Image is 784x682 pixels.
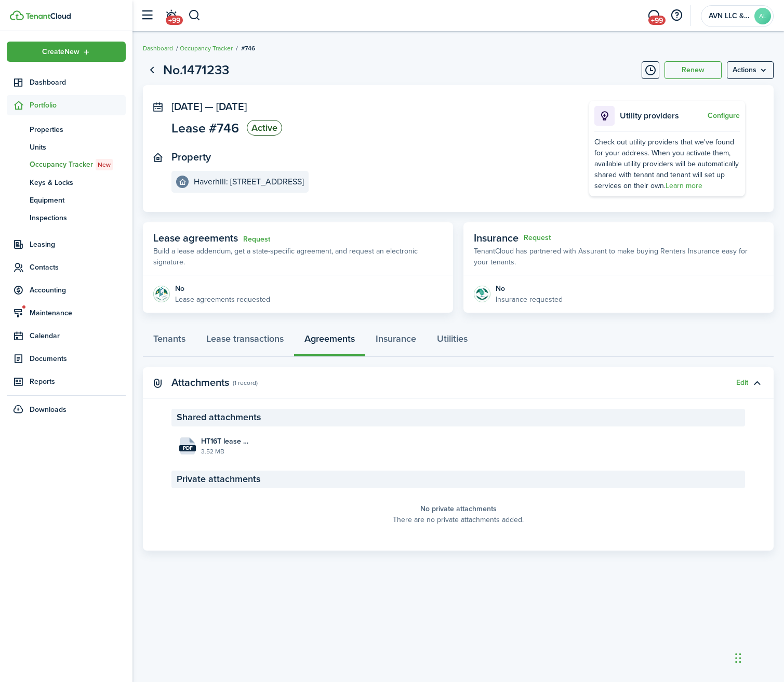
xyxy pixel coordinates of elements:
span: Portfolio [30,100,126,111]
button: Toggle accordion [748,374,766,392]
span: Reports [30,376,126,387]
span: Create New [42,48,79,56]
div: No [496,283,563,294]
a: Dashboard [143,44,173,53]
button: Open menu [7,42,126,62]
file-icon: File [179,437,196,454]
div: No [175,283,270,294]
panel-main-title: Property [171,151,211,163]
a: Inspections [7,209,126,226]
a: Learn more [666,180,702,191]
span: #746 [241,44,255,53]
a: Request [243,235,270,244]
a: Dashboard [7,72,126,92]
panel-main-title: Attachments [171,377,229,389]
span: Insurance [474,230,519,246]
a: Occupancy TrackerNew [7,156,126,173]
p: Build a lease addendum, get a state-specific agreement, and request an electronic signature. [153,246,443,268]
span: Units [30,142,126,153]
avatar-text: AL [754,8,771,24]
div: Drag [735,643,741,674]
panel-main-section-header: Shared attachments [171,409,745,426]
a: Occupancy Tracker [180,44,233,53]
span: [DATE] [171,99,202,114]
button: Open resource center [668,7,685,24]
img: Insurance protection [474,286,490,302]
button: Open sidebar [137,6,157,25]
panel-main-body: Toggle accordion [143,409,774,551]
span: HT16T lease signed revised [PERSON_NAME] (1).pdf [201,436,249,447]
img: TenantCloud [10,10,24,20]
span: Keys & Locks [30,177,126,188]
panel-main-placeholder-description: There are no private attachments added. [393,514,524,525]
p: Lease agreements requested [175,294,270,305]
e-details-info-title: Haverhill: [STREET_ADDRESS] [194,177,304,186]
button: Open menu [727,61,774,79]
span: Contacts [30,262,126,273]
button: Renew [665,61,722,79]
a: Lease transactions [196,326,294,357]
span: Dashboard [30,77,126,88]
panel-main-subtitle: (1 record) [233,378,258,387]
button: Configure [708,112,740,120]
span: Lease #746 [171,122,239,135]
button: Timeline [642,61,659,79]
button: Edit [736,379,748,387]
a: Notifications [161,3,181,29]
a: Properties [7,121,126,138]
span: Downloads [30,404,67,415]
a: Reports [7,371,126,392]
span: Inspections [30,212,126,223]
img: Agreement e-sign [153,286,170,302]
a: Tenants [143,326,196,357]
a: Insurance [365,326,427,357]
panel-main-placeholder-title: No private attachments [420,503,497,514]
span: Occupancy Tracker [30,159,126,170]
span: Accounting [30,285,126,296]
p: TenantCloud has partnered with Assurant to make buying Renters Insurance easy for your tenants. [474,246,763,268]
span: Leasing [30,239,126,250]
file-size: 3.52 MB [201,447,249,456]
span: Equipment [30,195,126,206]
button: Request [524,234,551,242]
a: Equipment [7,191,126,209]
div: Check out utility providers that we've found for your address. When you activate them, available ... [594,137,740,191]
span: Maintenance [30,307,126,318]
a: Messaging [644,3,663,29]
span: +99 [166,16,183,25]
p: Insurance requested [496,294,563,305]
file-extension: pdf [179,445,196,451]
p: Utility providers [620,110,705,122]
a: Utilities [427,326,478,357]
menu-btn: Actions [727,61,774,79]
span: Documents [30,353,126,364]
a: Go back [143,61,161,79]
iframe: Chat Widget [732,632,784,682]
status: Active [247,120,282,136]
span: Properties [30,124,126,135]
span: New [98,160,111,169]
span: Calendar [30,330,126,341]
span: Lease agreements [153,230,238,246]
span: AVN LLC & AAG PROPERTIES LLC [709,12,750,20]
span: [DATE] [216,99,247,114]
panel-main-section-header: Private attachments [171,471,745,488]
button: Search [188,7,201,24]
img: TenantCloud [25,13,71,19]
h1: No.1471233 [163,60,229,80]
a: Keys & Locks [7,173,126,191]
span: +99 [648,16,666,25]
a: Units [7,138,126,156]
span: — [205,99,214,114]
